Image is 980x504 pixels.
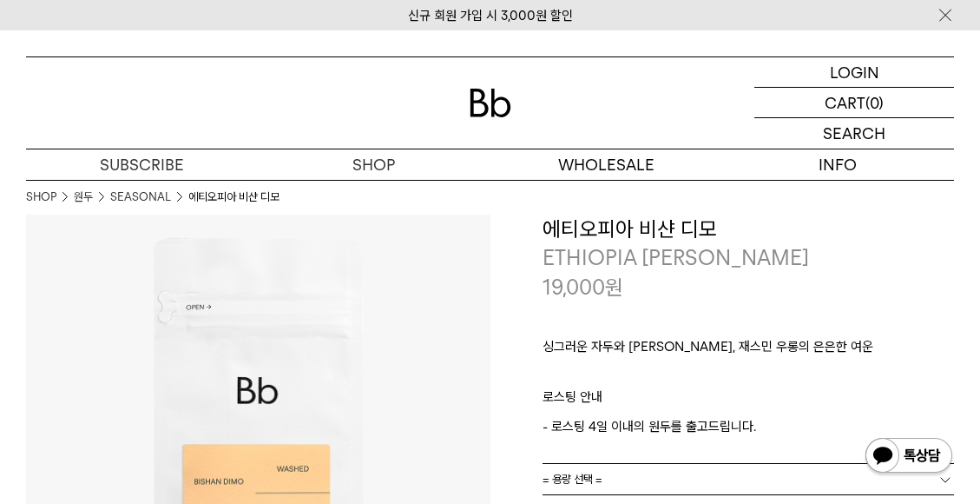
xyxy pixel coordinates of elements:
[825,88,865,117] p: CART
[823,118,885,149] p: SEARCH
[490,149,722,180] p: WHOLESALE
[543,387,955,416] p: 로스팅 안내
[543,464,602,494] span: = 용량 선택 =
[830,57,879,87] p: LOGIN
[26,149,258,180] a: SUBSCRIBE
[605,275,623,300] span: 원
[543,243,955,273] p: ETHIOPIA [PERSON_NAME]
[722,149,954,180] p: INFO
[188,189,280,206] li: 에티오피아 비샨 디모
[543,273,623,302] p: 19,000
[754,88,954,118] a: CART (0)
[864,436,954,478] img: 카카오톡 채널 1:1 채팅 버튼
[543,215,955,244] h3: 에티오피아 비샨 디모
[110,189,171,206] a: SEASONAL
[74,189,93,206] a: 원두
[543,416,955,437] p: - 로스팅 4일 이내의 원두를 출고드립니다.
[258,149,490,180] a: SHOP
[865,88,884,117] p: (0)
[26,189,56,206] a: SHOP
[754,57,954,88] a: LOGIN
[543,366,955,387] p: ㅤ
[408,8,573,23] a: 신규 회원 가입 시 3,000원 할인
[470,89,511,117] img: 로고
[543,336,955,366] p: 싱그러운 자두와 [PERSON_NAME], 재스민 우롱의 은은한 여운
